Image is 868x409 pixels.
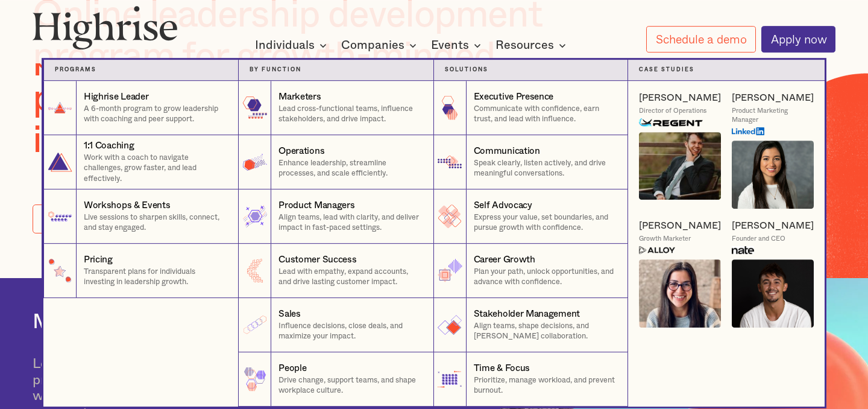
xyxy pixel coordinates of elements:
[433,81,628,135] a: Executive PresenceCommunicate with confidence, earn trust, and lead with influence.
[278,212,422,233] p: Align teams, lead with clarity, and deliver impact in fast-paced settings.
[761,26,835,52] a: Apply now
[433,189,628,244] a: Self AdvocacyExpress your value, set boundaries, and pursue growth with confidence.
[278,145,324,157] div: Operations
[84,199,171,212] div: Workshops & Events
[33,311,457,334] h2: Multidimensional Leadership
[639,220,721,232] a: [PERSON_NAME]
[646,26,755,52] a: Schedule a demo
[474,90,554,103] div: Executive Presence
[33,204,124,233] a: Get started
[43,81,238,135] a: Highrise LeaderA 6-month program to grow leadership with coaching and peer support.
[278,375,422,396] p: Drive change, support teams, and shape workplace culture.
[250,67,301,72] strong: by function
[474,253,535,266] div: Career Growth
[433,352,628,407] a: Time & FocusPrioritize, manage workload, and prevent burnout.
[433,298,628,352] a: Stakeholder ManagementAlign teams, shape decisions, and [PERSON_NAME] collaboration.
[238,135,433,189] a: OperationsEnhance leadership, streamline processes, and scale efficiently.
[84,104,227,125] p: A 6-month program to grow leadership with coaching and peer support.
[43,189,238,244] a: Workshops & EventsLive sessions to sharpen skills, connect, and stay engaged.
[732,107,814,124] div: Product Marketing Manager
[433,135,628,189] a: CommunicationSpeak clearly, listen actively, and drive meaningful conversations.
[474,267,617,288] p: Plan your path, unlock opportunities, and advance with confidence.
[278,104,422,125] p: Lead cross-functional teams, influence stakeholders, and drive impact.
[278,267,422,288] p: Lead with empathy, expand accounts, and drive lasting customer impact.
[84,153,227,185] p: Work with a coach to navigate challenges, grow faster, and lead effectively.
[474,158,617,179] p: Speak clearly, listen actively, and drive meaningful conversations.
[84,139,134,152] div: 1:1 Coaching
[474,104,617,125] p: Communicate with confidence, earn trust, and lead with influence.
[278,362,306,375] div: People
[639,67,694,72] strong: Case Studies
[278,199,354,212] div: Product Managers
[732,235,785,243] div: Founder and CEO
[639,92,721,104] a: [PERSON_NAME]
[84,90,148,103] div: Highrise Leader
[238,352,433,407] a: PeopleDrive change, support teams, and shape workplace culture.
[445,67,488,72] strong: Solutions
[278,90,321,103] div: Marketers
[43,244,238,298] a: PricingTransparent plans for individuals investing in leadership growth.
[84,212,227,233] p: Live sessions to sharpen skills, connect, and stay engaged.
[84,253,113,266] div: Pricing
[433,244,628,298] a: Career GrowthPlan your path, unlock opportunities, and advance with confidence.
[474,212,617,233] p: Express your value, set boundaries, and pursue growth with confidence.
[55,67,96,72] strong: Programs
[43,135,238,189] a: 1:1 CoachingWork with a coach to navigate challenges, grow faster, and lead effectively.
[238,81,433,135] a: MarketersLead cross-functional teams, influence stakeholders, and drive impact.
[474,375,617,396] p: Prioritize, manage workload, and prevent burnout.
[238,244,433,298] a: Customer SuccessLead with empathy, expand accounts, and drive lasting customer impact.
[732,92,814,104] a: [PERSON_NAME]
[639,235,691,243] div: Growth Marketer
[278,158,422,179] p: Enhance leadership, streamline processes, and scale efficiently.
[278,253,356,266] div: Customer Success
[278,321,422,342] p: Influence decisions, close deals, and maximize your impact.
[238,298,433,352] a: SalesInfluence decisions, close deals, and maximize your impact.
[639,107,706,115] div: Director of Operations
[474,321,617,342] p: Align teams, shape decisions, and [PERSON_NAME] collaboration.
[72,38,796,407] nav: Individuals
[84,267,227,288] p: Transparent plans for individuals investing in leadership growth.
[732,220,814,232] a: [PERSON_NAME]
[474,145,540,157] div: Communication
[238,189,433,244] a: Product ManagersAlign teams, lead with clarity, and deliver impact in fast-paced settings.
[278,308,300,320] div: Sales
[474,199,532,212] div: Self Advocacy
[474,308,580,320] div: Stakeholder Management
[33,5,178,49] img: Highrise logo
[474,362,530,375] div: Time & Focus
